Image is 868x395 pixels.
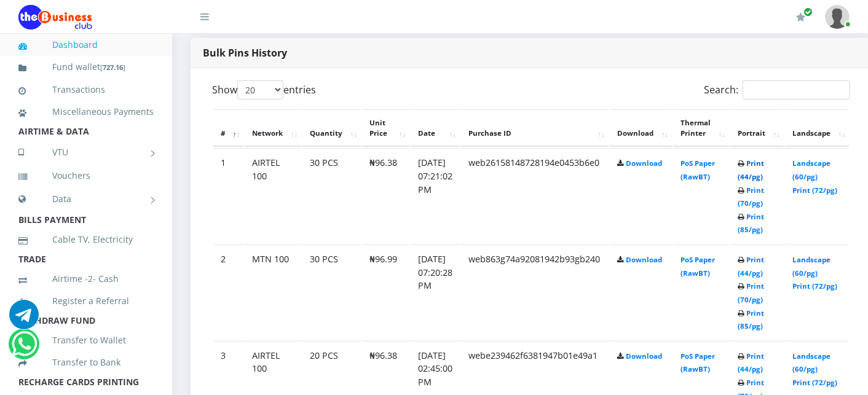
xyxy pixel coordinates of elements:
[626,158,662,168] a: Download
[18,287,154,315] a: Register a Referral
[213,244,243,340] td: 2
[626,351,662,361] a: Download
[18,225,154,254] a: Cable TV, Electricity
[803,7,813,17] span: Renew/Upgrade Subscription
[738,212,764,235] a: Print (85/pg)
[681,351,715,374] a: PoS Paper (RawBT)
[792,186,837,195] a: Print (72/pg)
[302,109,361,147] th: Quantity: activate to sort column ascending
[785,109,849,147] th: Landscape: activate to sort column ascending
[738,255,764,278] a: Print (44/pg)
[738,186,764,208] a: Print (70/pg)
[743,80,850,100] input: Search:
[18,31,154,59] a: Dashboard
[738,158,764,181] a: Print (44/pg)
[9,309,39,329] a: Chat for support
[18,348,154,377] a: Transfer to Bank
[213,109,243,147] th: #: activate to sort column descending
[302,148,361,243] td: 30 PCS
[461,244,609,340] td: web863g74a92081942b93gb240
[792,351,831,374] a: Landscape (60/pg)
[792,378,837,387] a: Print (72/pg)
[681,158,715,181] a: PoS Paper (RawBT)
[792,255,831,278] a: Landscape (60/pg)
[362,244,409,340] td: ₦96.99
[461,109,609,147] th: Purchase ID: activate to sort column ascending
[681,255,715,278] a: PoS Paper (RawBT)
[103,63,123,72] b: 727.16
[626,255,662,264] a: Download
[411,148,460,243] td: [DATE] 07:21:02 PM
[245,244,301,340] td: MTN 100
[18,98,154,126] a: Miscellaneous Payments
[12,338,37,359] a: Chat for support
[673,109,729,147] th: Thermal Printer: activate to sort column ascending
[461,148,609,243] td: web26158148728194e0453b6e0
[792,281,837,291] a: Print (72/pg)
[18,162,154,190] a: Vouchers
[203,46,287,60] strong: Bulk Pins History
[796,12,805,22] i: Renew/Upgrade Subscription
[302,244,361,340] td: 30 PCS
[362,148,409,243] td: ₦96.38
[730,109,784,147] th: Portrait: activate to sort column ascending
[738,351,764,374] a: Print (44/pg)
[825,5,850,29] img: User
[362,109,409,147] th: Unit Price: activate to sort column ascending
[245,148,301,243] td: AIRTEL 100
[18,53,154,82] a: Fund wallet[727.16]
[18,5,92,29] img: Logo
[18,265,154,293] a: Airtime -2- Cash
[18,184,154,214] a: Data
[610,109,672,147] th: Download: activate to sort column ascending
[738,308,764,331] a: Print (85/pg)
[704,80,850,100] label: Search:
[237,80,283,100] select: Showentries
[18,326,154,354] a: Transfer to Wallet
[18,76,154,104] a: Transactions
[792,158,831,181] a: Landscape (60/pg)
[213,148,243,243] td: 1
[100,63,125,72] small: [ ]
[245,109,301,147] th: Network: activate to sort column ascending
[738,281,764,304] a: Print (70/pg)
[411,109,460,147] th: Date: activate to sort column ascending
[411,244,460,340] td: [DATE] 07:20:28 PM
[212,80,316,100] label: Show entries
[18,137,154,168] a: VTU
